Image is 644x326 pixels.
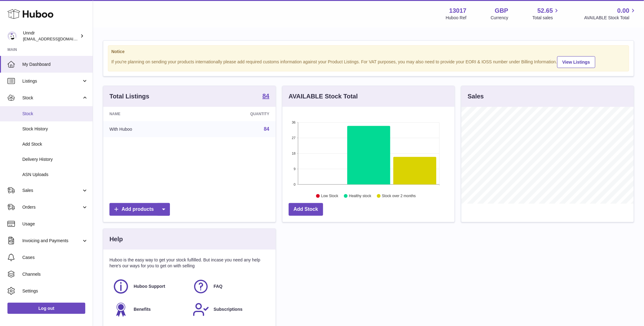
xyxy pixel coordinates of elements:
span: Add Stock [22,141,88,147]
strong: 84 [262,93,269,99]
strong: 13017 [449,7,467,15]
a: Add products [109,203,170,216]
span: ASN Uploads [22,172,88,178]
text: Low Stock [321,194,339,198]
td: With Huboo [103,121,194,137]
a: FAQ [193,278,266,295]
a: 52.65 Total sales [532,7,560,21]
a: Benefits [113,301,186,318]
text: Healthy stock [349,194,371,198]
span: [EMAIL_ADDRESS][DOMAIN_NAME] [23,36,91,41]
div: Huboo Ref [446,15,467,21]
p: Huboo is the easy way to get your stock fulfilled. But incase you need any help here's our ways f... [109,257,269,269]
span: Subscriptions [214,306,242,312]
strong: GBP [495,7,508,15]
h3: AVAILABLE Stock Total [289,92,358,101]
span: Huboo Support [134,283,165,289]
h3: Sales [468,92,484,101]
span: Orders [22,204,82,210]
span: Benefits [134,306,151,312]
div: Currency [491,15,509,21]
a: 84 [264,126,269,132]
span: Stock History [22,126,88,132]
span: Sales [22,188,82,193]
span: Settings [22,288,88,294]
a: Subscriptions [193,301,266,318]
text: 18 [292,152,295,155]
th: Quantity [194,107,276,121]
span: Delivery History [22,156,88,162]
a: 0.00 AVAILABLE Stock Total [584,7,637,21]
img: sofiapanwar@gmail.com [7,31,17,41]
th: Name [103,107,194,121]
h3: Total Listings [109,92,149,101]
text: 9 [294,167,295,171]
text: 0 [294,183,295,186]
a: Log out [7,303,85,314]
a: View Listings [557,56,595,68]
span: AVAILABLE Stock Total [584,15,637,21]
text: 36 [292,120,295,124]
div: Unndr [23,30,79,42]
span: Invoicing and Payments [22,238,82,244]
span: 52.65 [537,7,553,15]
strong: Notice [111,49,626,55]
span: Cases [22,255,88,260]
h3: Help [109,235,123,243]
span: 0.00 [617,7,629,15]
span: Channels [22,271,88,277]
a: Huboo Support [113,278,186,295]
span: Usage [22,221,88,227]
span: Listings [22,78,82,84]
span: My Dashboard [22,61,88,67]
a: 84 [262,93,269,100]
span: Total sales [532,15,560,21]
span: Stock [22,111,88,117]
span: FAQ [214,283,223,289]
text: Stock over 2 months [382,194,416,198]
a: Add Stock [289,203,323,216]
span: Stock [22,95,82,101]
div: If you're planning on sending your products internationally please add required customs informati... [111,55,626,68]
text: 27 [292,136,295,140]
